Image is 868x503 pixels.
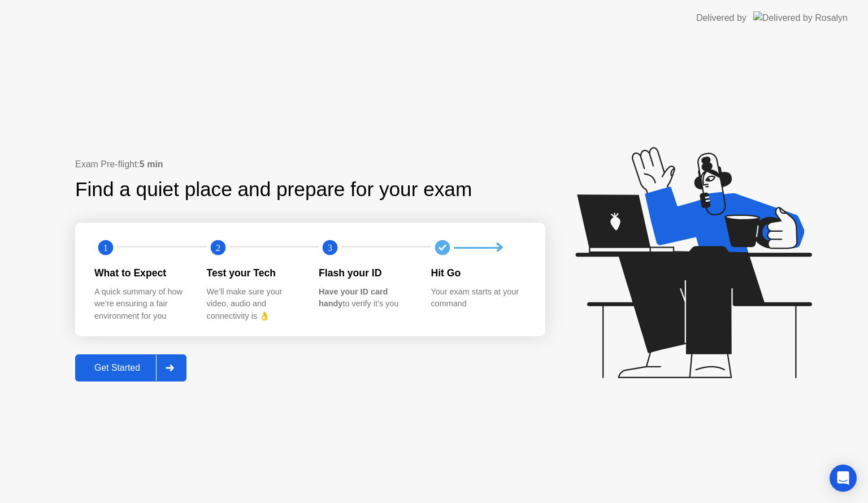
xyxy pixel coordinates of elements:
div: Open Intercom Messenger [830,465,857,492]
b: 5 min [140,159,163,169]
text: 2 [215,242,220,253]
img: Delivered by Rosalyn [753,11,848,24]
b: Have your ID card handy [319,287,388,309]
div: Hit Go [431,266,526,280]
div: to verify it’s you [319,286,413,310]
text: 3 [328,242,332,253]
div: What to Expect [94,266,189,280]
div: Delivered by [696,11,747,25]
text: 1 [103,242,108,253]
div: Test your Tech [207,266,301,280]
div: Exam Pre-flight: [75,158,545,171]
button: Get Started [75,354,186,381]
div: Get Started [79,363,156,373]
div: Find a quiet place and prepare for your exam [75,175,474,205]
div: We’ll make sure your video, audio and connectivity is 👌 [207,286,301,323]
div: Flash your ID [319,266,413,280]
div: A quick summary of how we’re ensuring a fair environment for you [94,286,189,323]
div: Your exam starts at your command [431,286,526,310]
